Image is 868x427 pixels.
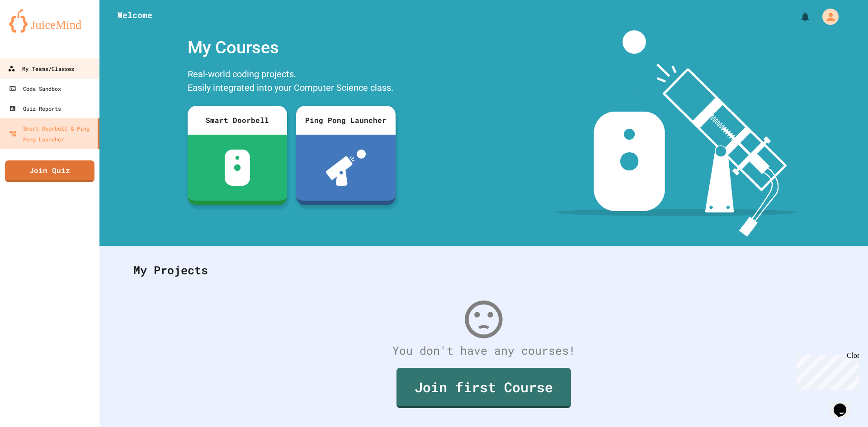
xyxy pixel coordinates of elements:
a: Join Quiz [5,160,94,182]
div: Smart Doorbell [188,106,287,135]
div: My Teams/Classes [8,63,74,75]
div: Smart Doorbell & Ping Pong Launcher [9,123,94,145]
img: logo-orange.svg [9,9,90,33]
iframe: chat widget [830,391,859,418]
iframe: chat widget [793,352,859,390]
div: My Courses [183,30,400,65]
div: My Notifications [783,9,813,24]
div: My Account [813,6,841,27]
div: Real-world coding projects. Easily integrated into your Computer Science class. [183,65,400,99]
img: banner-image-my-projects.png [555,30,797,237]
div: Quiz Reports [9,103,61,114]
img: ppl-with-ball.png [326,150,366,186]
a: Join first Course [396,368,571,408]
div: Code Sandbox [9,83,61,94]
div: My Projects [124,253,843,288]
div: Ping Pong Launcher [296,106,396,135]
img: sdb-white.svg [225,150,250,186]
div: You don't have any courses! [124,342,843,359]
div: Chat with us now!Close [4,4,62,57]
